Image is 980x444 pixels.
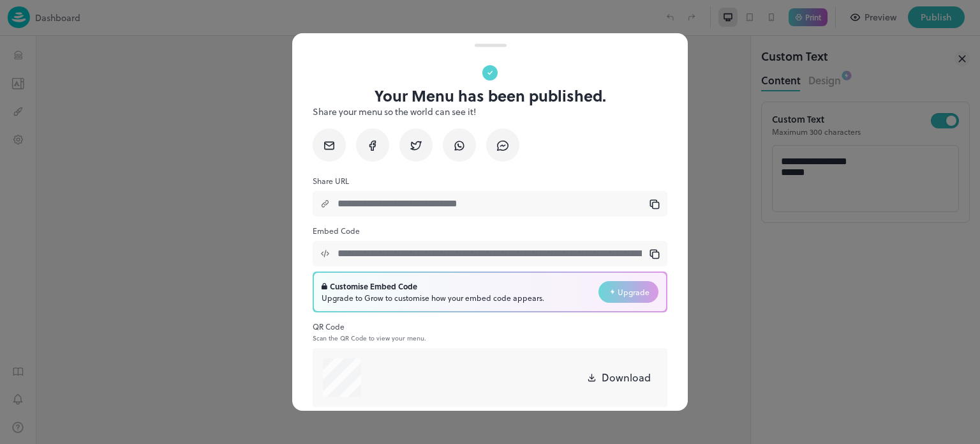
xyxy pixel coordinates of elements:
p: Embed Code [313,224,667,237]
span: Upgrade [618,286,650,298]
div: Customise Embed Code [322,280,544,292]
p: QR Code [313,320,667,333]
p: Download [602,370,651,385]
p: Share URL [313,174,667,187]
p: Share your menu so the world can see it! [313,105,667,118]
div: Upgrade to Grow to customise how your embed code appears. [322,292,544,303]
p: Your Menu has been published. [375,87,606,105]
p: Scan the QR Code to view your menu. [313,334,667,342]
